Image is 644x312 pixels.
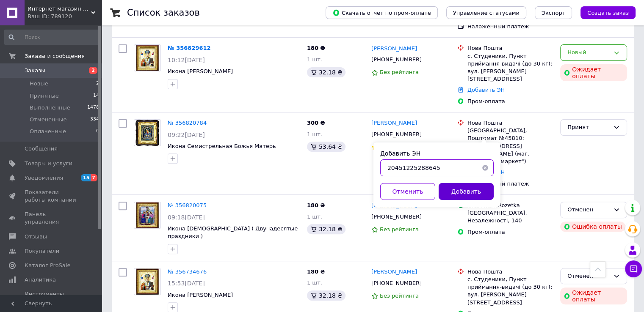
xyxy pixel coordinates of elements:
[168,214,205,221] span: 09:18[DATE]
[467,119,553,127] div: Нова Пошта
[625,260,642,277] button: Чат с покупателем
[467,202,553,209] div: Магазины Rozetka
[25,52,85,60] span: Заказы и сообщения
[25,174,63,182] span: Уведомления
[25,67,45,74] span: Заказы
[28,5,91,13] span: Интернет магазин Slugenie. Иконы и церковная утварь от производителя.
[136,202,159,228] img: Фото товару
[542,10,565,16] span: Экспорт
[371,202,417,210] a: [PERSON_NAME]
[30,80,48,88] span: Новые
[467,228,553,236] div: Пром-оплата
[371,268,417,276] a: [PERSON_NAME]
[168,225,298,240] a: Икона [DEMOGRAPHIC_DATA] ( Двунадесятые праздники )
[370,211,423,222] div: [PHONE_NUMBER]
[560,64,627,81] div: Ожидает оплаты
[90,116,99,123] span: 334
[134,44,161,71] a: Фото товару
[25,247,59,255] span: Покупатели
[81,174,91,181] span: 15
[332,9,431,16] span: Скачать отчет по пром-оплате
[567,272,610,281] div: Отменен
[467,268,553,276] div: Нова Пошта
[567,123,610,132] div: Принят
[307,142,345,152] div: 53.64 ₴
[134,202,161,229] a: Фото товару
[370,129,423,140] div: [PHONE_NUMBER]
[535,6,572,19] button: Экспорт
[168,45,211,51] a: № 356829612
[560,287,627,304] div: Ожидает оплаты
[380,183,435,200] button: Отменить
[87,104,99,112] span: 1478
[307,290,345,301] div: 32.18 ₴
[307,67,345,77] div: 32.18 ₴
[4,30,100,45] input: Поиск
[30,116,66,123] span: Отмененные
[25,160,72,167] span: Товары и услуги
[467,127,553,165] div: [GEOGRAPHIC_DATA], Поштомат №45810: [STREET_ADDRESS][PERSON_NAME] (маг. "Домашній маркет")
[25,276,56,284] span: Аналитика
[168,120,207,126] a: № 356820784
[168,57,205,63] span: 10:12[DATE]
[380,150,420,157] label: Добавить ЭН
[477,159,494,176] button: Очистить
[307,131,322,137] span: 1 шт.
[136,268,159,295] img: Фото товару
[380,226,419,233] span: Без рейтинга
[567,205,610,214] div: Отменен
[370,278,423,289] div: [PHONE_NUMBER]
[30,104,70,112] span: Выполненные
[127,8,200,18] h1: Список заказов
[168,131,205,138] span: 09:22[DATE]
[168,292,233,298] a: Икона [PERSON_NAME]
[371,45,417,53] a: [PERSON_NAME]
[307,213,322,220] span: 1 шт.
[168,143,276,149] span: Икона Семистрельная Божья Матерь
[467,276,553,307] div: с. Студеники, Пункт приймання-видачі (до 30 кг): вул. [PERSON_NAME][STREET_ADDRESS]
[25,211,78,226] span: Панель управления
[370,54,423,65] div: [PHONE_NUMBER]
[168,68,233,74] a: Икона [PERSON_NAME]
[93,92,99,100] span: 14
[439,183,494,200] button: Добавить
[453,10,520,16] span: Управление статусами
[25,145,58,153] span: Сообщения
[25,189,78,204] span: Показатели работы компании
[307,224,345,234] div: 32.18 ₴
[96,128,99,135] span: 0
[134,119,161,146] a: Фото товару
[467,87,505,93] a: Добавить ЭН
[326,6,438,19] button: Скачать отчет по пром-оплате
[307,45,325,51] span: 180 ₴
[91,174,97,181] span: 7
[168,280,205,287] span: 15:53[DATE]
[567,48,610,57] div: Новый
[307,120,325,126] span: 300 ₴
[25,290,78,306] span: Инструменты вебмастера и SEO
[96,80,99,88] span: 2
[560,222,625,232] div: Ошибка оплаты
[467,44,553,52] div: Нова Пошта
[168,202,207,208] a: № 356820075
[467,209,553,224] div: [GEOGRAPHIC_DATA], Незалежності, 140
[380,293,419,299] span: Без рейтинга
[446,6,526,19] button: Управление статусами
[307,202,325,208] span: 180 ₴
[28,13,102,20] div: Ваш ID: 789120
[134,268,161,295] a: Фото товару
[307,279,322,286] span: 1 шт.
[467,98,553,105] div: Пром-оплата
[467,23,553,30] div: Наложенный платеж
[25,262,70,269] span: Каталог ProSale
[380,69,419,75] span: Без рейтинга
[135,120,159,146] img: Фото товару
[30,128,66,135] span: Оплаченные
[467,52,553,83] div: с. Студеники, Пункт приймання-видачі (до 30 кг): вул. [PERSON_NAME][STREET_ADDRESS]
[136,45,159,71] img: Фото товару
[580,6,636,19] button: Создать заказ
[371,119,417,127] a: [PERSON_NAME]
